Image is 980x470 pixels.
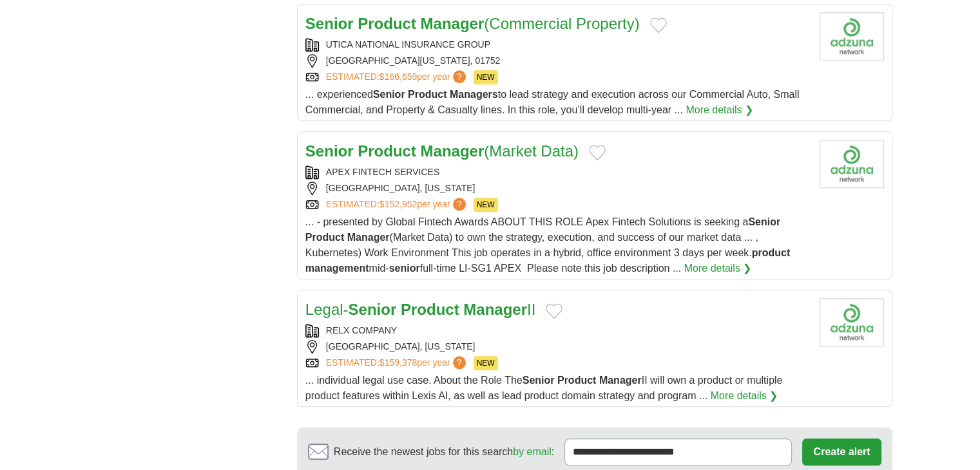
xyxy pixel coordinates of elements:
[305,324,809,337] div: RELX COMPANY
[305,15,354,32] strong: Senior
[305,89,800,115] span: ... experienced to lead strategy and execution across our Commercial Auto, Small Commercial, and ...
[326,70,468,84] a: ESTIMATED:$166,659per year?
[334,444,554,460] span: Receive the newest jobs for this search :
[401,301,459,318] strong: Product
[305,340,809,353] div: [GEOGRAPHIC_DATA], [US_STATE]
[305,301,535,318] a: Legal-Senior Product ManagerII
[802,438,881,465] button: Create alert
[589,145,606,160] button: Add to favorite jobs
[686,102,753,118] a: More details ❯
[305,182,809,195] div: [GEOGRAPHIC_DATA], [US_STATE]
[748,216,780,227] strong: Senior
[546,303,562,319] button: Add to favorite jobs
[557,375,596,386] strong: Product
[305,165,809,179] div: APEX FINTECH SERVICES
[349,301,397,318] strong: Senior
[820,298,884,346] img: Company logo
[326,356,468,370] a: ESTIMATED:$159,378per year?
[389,263,420,274] strong: senior
[305,15,640,32] a: Senior Product Manager(Commercial Property)
[373,89,405,100] strong: Senior
[474,356,498,370] span: NEW
[305,142,354,160] strong: Senior
[421,142,485,160] strong: Manager
[474,70,498,84] span: NEW
[474,198,498,212] span: NEW
[305,54,809,68] div: [GEOGRAPHIC_DATA][US_STATE], 01752
[453,70,466,83] span: ?
[380,199,417,209] span: $152,952
[684,261,752,276] a: More details ❯
[711,388,778,404] a: More details ❯
[358,15,416,32] strong: Product
[421,15,485,32] strong: Manager
[463,301,527,318] strong: Manager
[305,375,783,401] span: ... individual legal use case. About the Role The II will own a product or multiple product featu...
[305,232,344,243] strong: Product
[358,142,416,160] strong: Product
[305,142,579,160] a: Senior Product Manager(Market Data)
[820,12,884,61] img: Company logo
[523,375,555,386] strong: Senior
[450,89,498,100] strong: Managers
[453,356,466,369] span: ?
[408,89,447,100] strong: Product
[820,140,884,188] img: Company logo
[305,263,369,274] strong: management
[650,17,667,33] button: Add to favorite jobs
[380,357,417,368] span: $159,378
[347,232,390,243] strong: Manager
[305,38,809,52] div: UTICA NATIONAL INSURANCE GROUP
[513,446,552,457] a: by email
[326,198,468,212] a: ESTIMATED:$152,952per year?
[453,198,466,211] span: ?
[599,375,642,386] strong: Manager
[752,247,791,258] strong: product
[305,216,790,274] span: ... - presented by Global Fintech Awards ABOUT THIS ROLE Apex Fintech Solutions is seeking a (Mar...
[380,71,417,82] span: $166,659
